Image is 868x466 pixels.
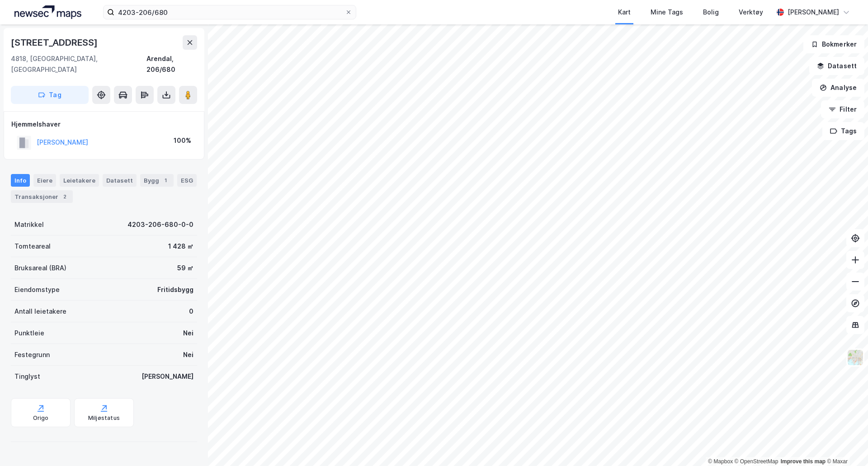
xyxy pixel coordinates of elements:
[103,174,137,187] div: Datasett
[183,328,193,339] div: Nei
[781,458,826,465] a: Improve this map
[11,53,146,75] div: 4818, [GEOGRAPHIC_DATA], [GEOGRAPHIC_DATA]
[11,86,89,104] button: Tag
[11,35,99,50] div: [STREET_ADDRESS]
[803,35,864,53] button: Bokmerker
[14,328,44,339] div: Punktleie
[812,79,864,97] button: Analyse
[183,349,193,360] div: Nei
[33,174,56,187] div: Eiere
[735,458,778,465] a: OpenStreetMap
[14,263,66,273] div: Bruksareal (BRA)
[33,414,49,422] div: Origo
[11,190,73,203] div: Transaksjoner
[823,423,868,466] iframe: Chat Widget
[114,5,345,19] input: Søk på adresse, matrikkel, gårdeiere, leietakere eller personer
[14,306,66,317] div: Antall leietakere
[60,192,69,201] div: 2
[708,458,733,465] a: Mapbox
[168,241,193,252] div: 1 428 ㎡
[14,349,50,360] div: Festegrunn
[823,423,868,466] div: Kontrollprogram for chat
[14,5,81,19] img: logo.a4113a55bc3d86da70a041830d287a7e.svg
[809,57,864,75] button: Datasett
[177,174,197,187] div: ESG
[14,371,40,382] div: Tinglyst
[177,263,193,273] div: 59 ㎡
[88,414,120,422] div: Miljøstatus
[822,122,864,140] button: Tags
[739,7,763,18] div: Verktøy
[142,371,193,382] div: [PERSON_NAME]
[161,176,170,185] div: 1
[146,53,197,75] div: Arendal, 206/680
[189,306,193,317] div: 0
[157,284,193,295] div: Fritidsbygg
[618,7,631,18] div: Kart
[788,7,839,18] div: [PERSON_NAME]
[174,135,191,146] div: 100%
[651,7,683,18] div: Mine Tags
[847,349,864,366] img: Z
[60,174,99,187] div: Leietakere
[14,219,44,230] div: Matrikkel
[14,284,60,295] div: Eiendomstype
[11,174,30,187] div: Info
[14,241,51,252] div: Tomteareal
[821,100,864,118] button: Filter
[703,7,719,18] div: Bolig
[11,119,197,130] div: Hjemmelshaver
[140,174,174,187] div: Bygg
[127,219,193,230] div: 4203-206-680-0-0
